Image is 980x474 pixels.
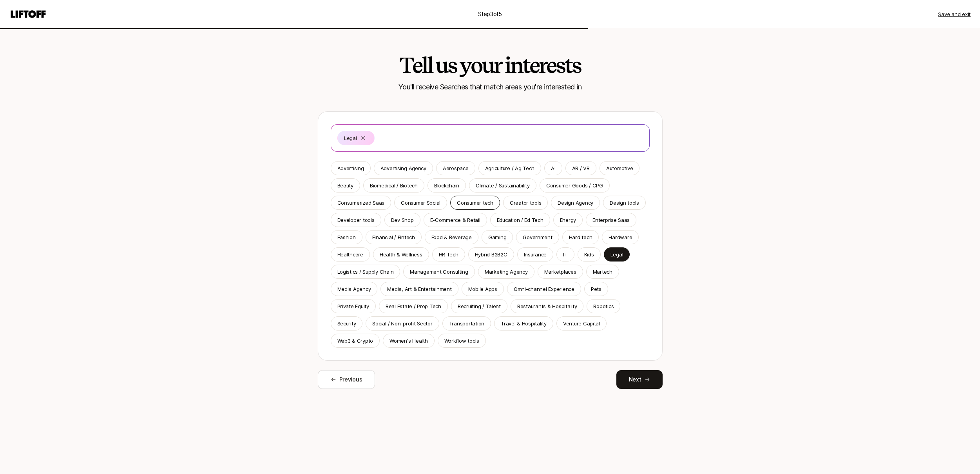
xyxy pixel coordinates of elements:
p: Education / Ed Tech [497,216,543,224]
p: Martech [593,268,612,276]
p: Aerospace [443,164,469,172]
div: Media, Art & Entertainment [387,285,451,293]
p: Hardware [609,233,632,241]
p: Marketing Agency [485,268,528,276]
p: Mobile Apps [468,285,497,293]
p: Workflow tools [444,337,479,345]
div: Recruiting / Talent [458,302,501,310]
p: Hybrid B2B2C [475,251,507,258]
div: Advertising [337,164,364,172]
p: Government [523,233,552,241]
p: Pets [591,285,601,293]
p: Step 3 of 5 [478,9,502,19]
p: HR Tech [439,251,458,258]
p: Design Agency [558,199,593,207]
div: Financial / Fintech [372,233,415,241]
p: Omni-channel Experience [514,285,574,293]
p: Fashion [337,233,356,241]
p: Media Agency [337,285,371,293]
div: Design tools [610,199,639,207]
p: Enterprise Saas [592,216,630,224]
div: Logistics / Supply Chain [337,268,394,276]
p: Women's Health [389,337,428,345]
p: Consumer Social [401,199,440,207]
p: Management Consulting [410,268,468,276]
p: Agriculture / Ag Tech [485,164,535,172]
p: Consumer tech [457,199,493,207]
h2: Tell us your interests [399,53,581,77]
p: Hard tech [569,233,592,241]
p: E-Commerce & Retail [430,216,480,224]
p: Advertising Agency [380,164,426,172]
p: Consumerized Saas [337,199,385,207]
div: Health & Wellness [380,251,422,258]
p: Real Estate / Prop Tech [386,302,441,310]
p: Transportation [449,320,484,327]
p: Developer tools [337,216,375,224]
p: Automotive [606,164,633,172]
p: Travel & Hospitality [501,320,547,327]
p: Private Equity [337,302,369,310]
div: Robotics [593,302,614,310]
div: Blockchain [434,182,459,189]
p: Consumer Goods / CPG [546,182,603,189]
p: Food & Beverage [431,233,472,241]
p: Creator tools [510,199,542,207]
p: Healthcare [337,251,363,258]
button: Save and exit [938,10,971,18]
p: AR / VR [572,164,590,172]
div: Gaming [488,233,506,241]
p: Kids [584,251,594,258]
p: IT [563,251,567,258]
p: Legal [344,134,357,142]
p: Security [337,320,356,327]
p: Insurance [524,251,547,258]
button: Previous [318,370,375,389]
p: Climate / Sustainability [476,182,530,189]
div: Biomedical / Biotech [370,182,418,189]
p: Marketplaces [544,268,576,276]
div: Social / Non-profit Sector [372,320,432,327]
p: Energy [560,216,576,224]
p: Web3 & Crypto [337,337,373,345]
p: Restaurants & Hospitality [517,302,577,310]
p: Beauty [337,182,353,189]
